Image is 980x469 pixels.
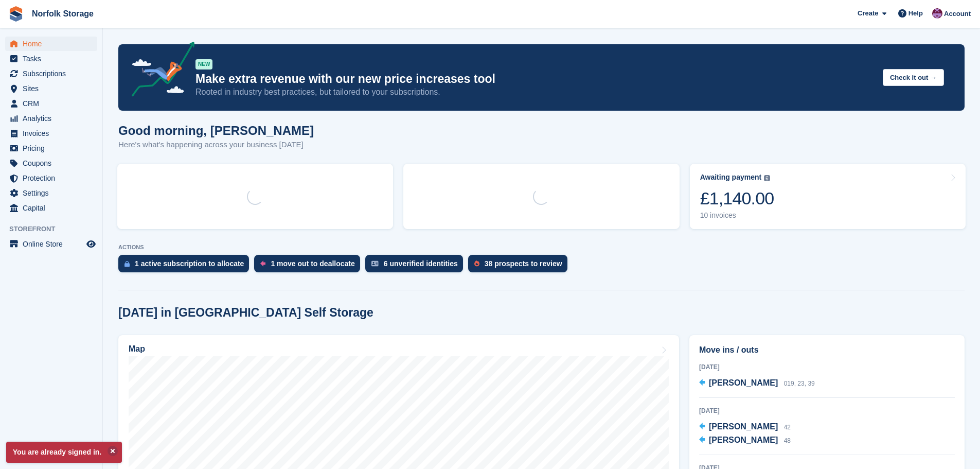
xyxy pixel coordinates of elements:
[23,186,84,200] span: Settings
[6,442,122,463] p: You are already signed in.
[23,141,84,155] span: Pricing
[23,66,84,81] span: Subscriptions
[700,173,762,182] div: Awaiting payment
[118,124,314,137] h1: Good morning, [PERSON_NAME]
[5,66,97,81] a: menu
[5,37,97,51] a: menu
[883,69,944,86] button: Check it out →
[124,260,130,267] img: active_subscription_to_allocate_icon-d502201f5373d7db506a760aba3b589e785aa758c864c3986d89f69b8ff3...
[764,175,770,181] img: icon-info-grey-7440780725fd019a000dd9b08b2336e03edf1995a4989e88bcd33f0948082b44.svg
[254,255,365,277] a: 1 move out to deallocate
[118,255,254,277] a: 1 active subscription to allocate
[5,96,97,111] a: menu
[195,86,875,98] p: Rooted in industry best practices, but tailored to your subscriptions.
[932,8,942,19] img: Jenny Leaver
[8,6,24,22] img: stora-icon-8386f47178a22dfd0bd8f6a31ec36ba5ce8667c1dd55bd0f319d3a0aa187defe.svg
[23,96,84,111] span: CRM
[195,59,212,70] div: NEW
[5,111,97,126] a: menu
[700,211,774,220] div: 10 invoices
[9,224,102,234] span: Storefront
[5,81,97,96] a: menu
[129,344,145,354] h2: Map
[5,126,97,141] a: menu
[371,260,379,267] img: verify_identity-adf6edd0f0f0b5bbfe63781bf79b02c33cf7c696d77639b501bdc392416b5a36.svg
[474,260,479,267] img: prospect-51fa495bee0391a8d652442698ab0144808aea92771e9ea1ae160a38d050c398.svg
[5,201,97,215] a: menu
[784,437,791,444] span: 48
[118,244,965,251] p: ACTIONS
[384,259,458,268] div: 6 unverified identities
[700,188,774,209] div: £1,140.00
[5,171,97,185] a: menu
[28,5,98,22] a: Norfolk Storage
[690,164,966,229] a: Awaiting payment £1,140.00 10 invoices
[23,237,84,251] span: Online Store
[23,51,84,66] span: Tasks
[23,37,84,51] span: Home
[709,436,778,444] span: [PERSON_NAME]
[23,201,84,215] span: Capital
[699,377,815,390] a: [PERSON_NAME] 019, 23, 39
[271,259,354,268] div: 1 move out to deallocate
[699,344,955,356] h2: Move ins / outs
[908,8,923,19] span: Help
[699,434,791,447] a: [PERSON_NAME] 48
[5,237,97,251] a: menu
[260,260,265,267] img: move_outs_to_deallocate_icon-f764333ba52eb49d3ac5e1228854f67142a1ed5810a6f6cc68b1a99e826820c5.svg
[784,424,791,431] span: 42
[699,406,955,415] div: [DATE]
[85,238,97,250] a: Preview store
[468,255,573,277] a: 38 prospects to review
[784,380,815,387] span: 019, 23, 39
[699,362,955,372] div: [DATE]
[23,126,84,141] span: Invoices
[5,186,97,200] a: menu
[5,156,97,170] a: menu
[699,421,791,434] a: [PERSON_NAME] 42
[135,259,244,268] div: 1 active subscription to allocate
[123,42,195,100] img: price-adjustments-announcement-icon-8257ccfd72463d97f412b2fc003d46551f7dbcb40ab6d574587a9cd5c0d94...
[858,8,878,19] span: Create
[944,9,971,19] span: Account
[709,378,778,387] span: [PERSON_NAME]
[118,139,314,151] p: Here's what's happening across your business [DATE]
[195,72,875,86] p: Make extra revenue with our new price increases tool
[709,422,778,431] span: [PERSON_NAME]
[23,171,84,185] span: Protection
[23,81,84,96] span: Sites
[5,51,97,66] a: menu
[23,111,84,126] span: Analytics
[23,156,84,170] span: Coupons
[118,306,373,320] h2: [DATE] in [GEOGRAPHIC_DATA] Self Storage
[365,255,468,277] a: 6 unverified identities
[5,141,97,155] a: menu
[485,259,562,268] div: 38 prospects to review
